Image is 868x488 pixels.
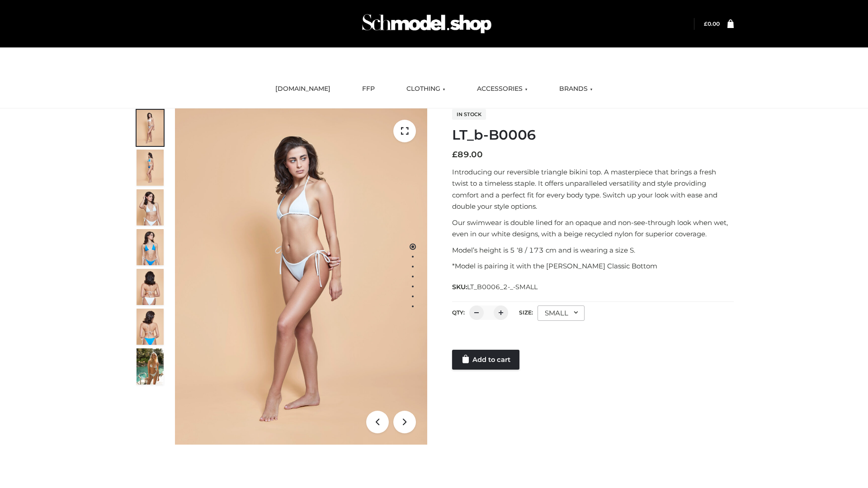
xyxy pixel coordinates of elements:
[467,283,538,291] span: LT_B0006_2-_-SMALL
[355,79,382,99] a: FFP
[452,350,519,370] a: Add to cart
[137,269,164,305] img: ArielClassicBikiniTop_CloudNine_AzureSky_OW114ECO_7-scaled.jpg
[470,79,534,99] a: ACCESSORIES
[137,110,164,146] img: ArielClassicBikiniTop_CloudNine_AzureSky_OW114ECO_1-scaled.jpg
[452,127,734,143] h1: LT_b-B0006
[538,305,585,321] div: SMALL
[704,20,720,27] bdi: 0.00
[452,282,538,292] span: SKU:
[452,260,734,272] p: *Model is pairing it with the [PERSON_NAME] Classic Bottom
[452,244,734,256] p: Model’s height is 5 ‘8 / 173 cm and is wearing a size S.
[519,309,533,316] label: Size:
[704,20,708,27] span: £
[137,229,164,265] img: ArielClassicBikiniTop_CloudNine_AzureSky_OW114ECO_4-scaled.jpg
[452,150,458,160] span: £
[452,166,734,212] p: Introducing our reversible triangle bikini top. A masterpiece that brings a fresh twist to a time...
[704,20,720,27] a: £0.00
[175,108,427,445] img: ArielClassicBikiniTop_CloudNine_AzureSky_OW114ECO_1
[359,6,495,42] img: Schmodel Admin 964
[137,189,164,225] img: ArielClassicBikiniTop_CloudNine_AzureSky_OW114ECO_3-scaled.jpg
[552,79,599,99] a: BRANDS
[137,348,164,385] img: Arieltop_CloudNine_AzureSky2.jpg
[400,79,452,99] a: CLOTHING
[137,150,164,186] img: ArielClassicBikiniTop_CloudNine_AzureSky_OW114ECO_2-scaled.jpg
[452,109,486,120] span: In stock
[452,217,734,240] p: Our swimwear is double lined for an opaque and non-see-through look when wet, even in our white d...
[452,309,465,316] label: QTY:
[269,79,337,99] a: [DOMAIN_NAME]
[452,150,483,160] bdi: 89.00
[137,309,164,345] img: ArielClassicBikiniTop_CloudNine_AzureSky_OW114ECO_8-scaled.jpg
